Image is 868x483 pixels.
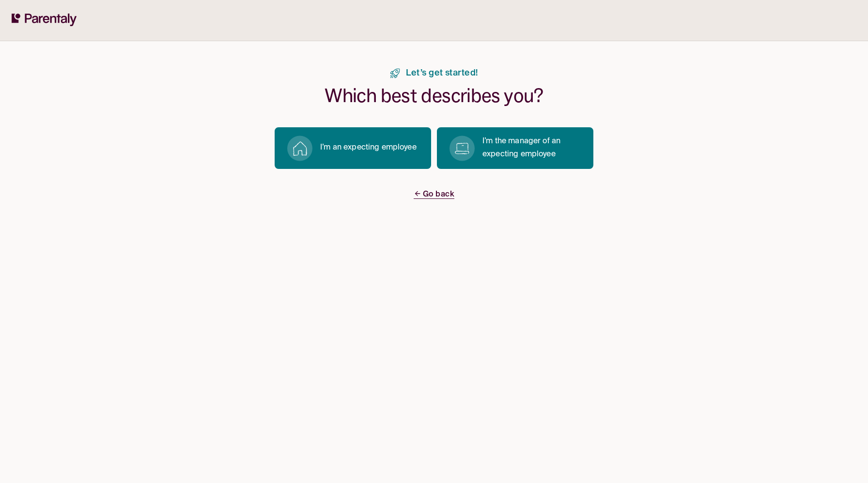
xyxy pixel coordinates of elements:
h1: Which best describes you? [325,84,543,108]
p: I’m an expecting employee [320,141,417,154]
span: Go back [414,191,454,199]
a: Go back [414,188,454,201]
button: I’m an expecting employee [275,127,431,169]
p: I’m the manager of an expecting employee [482,135,582,161]
button: I’m the manager of an expecting employee [437,127,593,169]
span: Let’s get started! [406,68,478,78]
